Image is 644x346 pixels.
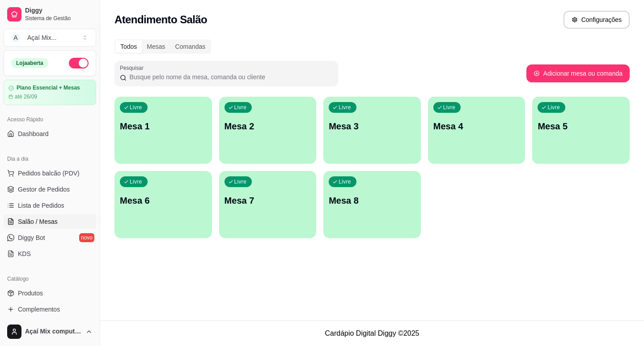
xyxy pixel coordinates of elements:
article: Plano Essencial + Mesas [17,85,80,91]
span: Açaí Mix computador [25,328,82,336]
span: Dashboard [18,129,49,138]
span: KDS [18,249,31,258]
a: Plano Essencial + Mesasaté 26/09 [4,80,96,105]
span: Lista de Pedidos [18,201,64,210]
input: Pesquisar [127,73,333,81]
a: Diggy Botnovo [4,231,96,245]
p: Livre [547,104,560,111]
span: Complementos [18,305,60,314]
div: Mesas [142,40,170,53]
article: até 26/09 [15,93,37,100]
div: Dia a dia [4,152,96,166]
a: Gestor de Pedidos [4,182,96,196]
div: Loja aberta [11,58,48,68]
button: LivreMesa 8 [323,171,421,238]
span: A [11,33,20,42]
span: Diggy Bot [18,233,45,242]
footer: Cardápio Digital Diggy © 2025 [100,320,644,346]
p: Livre [234,104,247,111]
div: Açaí Mix ... [27,33,56,42]
h2: Atendimento Salão [114,13,207,27]
p: Livre [234,178,247,185]
p: Livre [130,104,142,111]
p: Livre [443,104,456,111]
a: KDS [4,247,96,261]
p: Mesa 7 [225,194,311,207]
p: Mesa 5 [538,120,624,132]
a: Salão / Mesas [4,214,96,229]
span: Pedidos balcão (PDV) [18,169,80,178]
button: LivreMesa 6 [114,171,212,238]
p: Mesa 8 [329,194,415,207]
button: Configurações [563,11,630,29]
button: LivreMesa 5 [532,97,630,164]
a: Lista de Pedidos [4,198,96,213]
button: Select a team [4,29,96,47]
p: Mesa 1 [120,120,207,132]
div: Comandas [170,40,211,53]
button: Pedidos balcão (PDV) [4,166,96,180]
span: Gestor de Pedidos [18,185,70,194]
button: LivreMesa 4 [428,97,525,164]
span: Diggy [25,7,93,15]
div: Todos [115,40,142,53]
button: Açaí Mix computador [4,321,96,342]
a: Produtos [4,286,96,300]
a: DiggySistema de Gestão [4,4,96,25]
p: Livre [130,178,142,185]
button: LivreMesa 1 [114,97,212,164]
p: Mesa 4 [433,120,520,132]
div: Acesso Rápido [4,112,96,127]
a: Complementos [4,302,96,316]
p: Livre [339,178,351,185]
p: Mesa 6 [120,194,207,207]
div: Catálogo [4,272,96,286]
button: Adicionar mesa ou comanda [526,64,630,82]
p: Livre [339,104,351,111]
a: Dashboard [4,127,96,141]
button: Alterar Status [69,58,89,68]
button: LivreMesa 7 [219,171,317,238]
button: LivreMesa 2 [219,97,317,164]
label: Pesquisar [120,64,147,72]
button: LivreMesa 3 [323,97,421,164]
p: Mesa 3 [329,120,415,132]
span: Salão / Mesas [18,217,58,226]
span: Produtos [18,289,43,298]
p: Mesa 2 [225,120,311,132]
span: Sistema de Gestão [25,15,93,22]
